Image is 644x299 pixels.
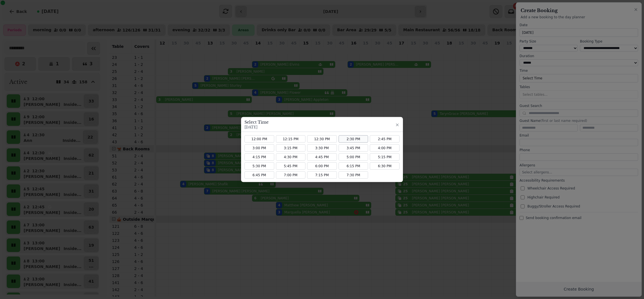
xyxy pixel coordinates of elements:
[370,135,400,143] button: 2:45 PM
[307,162,337,170] button: 6:00 PM
[339,171,368,179] button: 7:30 PM
[244,153,274,161] button: 4:15 PM
[276,153,306,161] button: 4:30 PM
[339,153,368,161] button: 5:00 PM
[307,135,337,143] button: 12:30 PM
[276,171,306,179] button: 7:00 PM
[276,144,306,152] button: 3:15 PM
[276,162,306,170] button: 5:45 PM
[307,144,337,152] button: 3:30 PM
[276,135,306,143] button: 12:15 PM
[370,162,400,170] button: 6:30 PM
[244,171,274,179] button: 6:45 PM
[339,144,368,152] button: 3:45 PM
[370,144,400,152] button: 4:00 PM
[244,144,274,152] button: 3:00 PM
[370,153,400,161] button: 5:15 PM
[307,171,337,179] button: 7:15 PM
[339,162,368,170] button: 6:15 PM
[244,162,274,170] button: 5:30 PM
[244,125,269,130] p: [DATE]
[307,153,337,161] button: 4:45 PM
[244,135,274,143] button: 12:00 PM
[339,135,368,143] button: 2:30 PM
[244,119,269,125] h3: Select Time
